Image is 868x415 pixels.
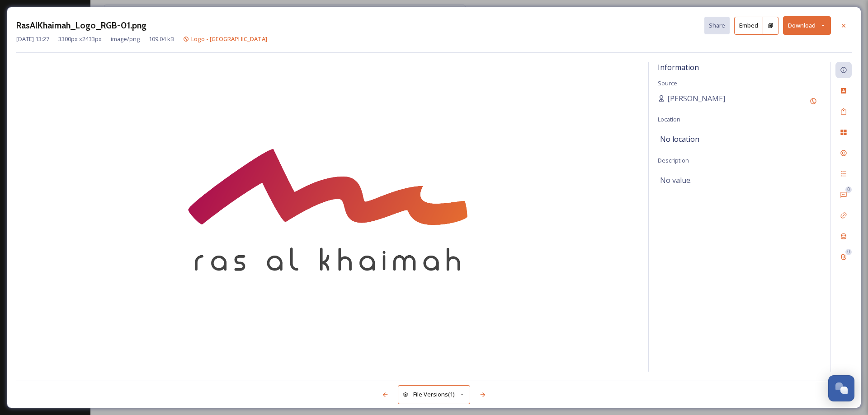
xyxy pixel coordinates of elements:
[704,17,730,34] button: Share
[191,35,267,43] span: Logo - [GEOGRAPHIC_DATA]
[734,17,763,35] button: Embed
[845,249,852,255] div: 0
[667,93,725,104] span: [PERSON_NAME]
[658,79,677,87] span: Source
[658,156,689,164] span: Description
[16,62,639,372] img: RasAlKhaimah_Logo_RGB-01.png
[111,35,140,43] span: image/png
[783,16,831,35] button: Download
[658,115,680,123] span: Location
[845,187,852,193] div: 0
[16,19,146,32] h3: RasAlKhaimah_Logo_RGB-01.png
[828,375,854,401] button: Open Chat
[660,134,699,145] span: No location
[16,35,49,43] span: [DATE] 13:27
[149,35,174,43] span: 109.04 kB
[660,175,692,186] span: No value.
[658,62,699,72] span: Information
[398,385,470,404] button: File Versions(1)
[58,35,102,43] span: 3300 px x 2433 px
